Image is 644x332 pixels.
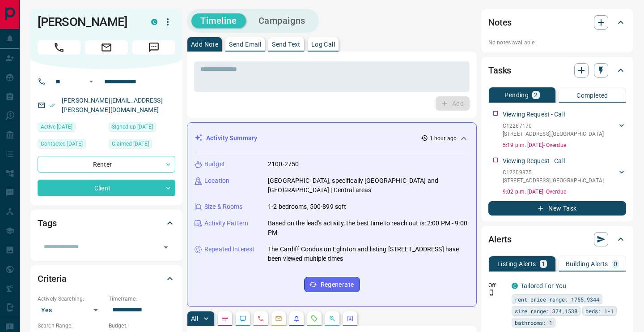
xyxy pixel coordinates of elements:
p: Building Alerts [566,261,608,267]
svg: Push Notification Only [488,289,495,296]
div: Sat Jun 12 2021 [109,122,175,134]
p: 1-2 bedrooms, 500-899 sqft [268,202,346,211]
p: 2 [534,92,538,98]
span: rent price range: 1755,9344 [515,295,599,304]
span: Claimed [DATE] [112,139,149,148]
p: [STREET_ADDRESS] , [GEOGRAPHIC_DATA] [503,177,604,185]
p: C12267170 [503,122,604,130]
p: Timeframe: [109,295,175,303]
p: No notes available [488,39,626,47]
p: Viewing Request - Call [503,156,565,166]
p: Based on the lead's activity, the best time to reach out is: 2:00 PM - 9:00 PM [268,219,469,237]
svg: Opportunities [329,315,336,322]
h1: [PERSON_NAME] [38,15,138,29]
p: Repeated Interest [204,245,254,254]
p: 5:19 p.m. [DATE] - Overdue [503,141,626,149]
p: Log Call [311,41,335,47]
svg: Lead Browsing Activity [239,315,246,322]
div: Sun Jun 13 2021 [109,139,175,151]
a: [PERSON_NAME][EMAIL_ADDRESS][PERSON_NAME][DOMAIN_NAME] [62,97,163,113]
div: Notes [488,12,626,33]
svg: Emails [275,315,282,322]
button: Open [86,76,97,87]
p: Send Text [272,41,301,47]
svg: Email Verified [49,102,55,108]
p: The Cardiff Condos on Eglinton and listing [STREET_ADDRESS] have been viewed multiple times [268,245,469,263]
h2: Alerts [488,232,512,246]
button: New Task [488,201,626,216]
div: Activity Summary1 hour ago [195,130,469,147]
p: Actively Searching: [38,295,104,303]
svg: Calls [257,315,264,322]
p: Size & Rooms [204,202,243,211]
p: Listing Alerts [497,261,536,267]
p: [STREET_ADDRESS] , [GEOGRAPHIC_DATA] [503,130,604,138]
p: 9:02 p.m. [DATE] - Overdue [503,188,626,196]
div: Mon May 22 2023 [38,139,104,151]
p: 2100-2750 [268,160,299,169]
svg: Requests [311,315,318,322]
div: Renter [38,156,175,172]
p: C12209875 [503,168,604,177]
p: Search Range: [38,322,104,330]
span: Message [132,40,175,55]
span: Signed up [DATE] [112,122,153,131]
p: Completed [576,92,608,99]
span: Email [85,40,128,55]
div: Criteria [38,268,175,289]
div: Yes [38,303,104,317]
div: Alerts [488,229,626,250]
div: Client [38,180,175,196]
span: Call [38,40,80,55]
h2: Criteria [38,272,67,286]
h2: Notes [488,15,512,30]
p: 1 [542,261,545,267]
p: [GEOGRAPHIC_DATA], specifically [GEOGRAPHIC_DATA] and [GEOGRAPHIC_DATA] | Central areas [268,176,469,195]
p: Activity Pattern [204,219,248,228]
p: 1 hour ago [430,134,457,142]
p: Location [204,176,229,185]
span: Contacted [DATE] [41,139,83,148]
p: All [191,315,198,322]
h2: Tasks [488,63,511,78]
div: Thu Aug 07 2025 [38,122,104,134]
span: bathrooms: 1 [515,318,552,327]
p: Send Email [229,41,261,47]
a: Tailored For You [521,282,566,289]
p: Add Note [191,41,218,47]
p: Pending [504,92,529,98]
p: Budget: [109,322,175,330]
h2: Tags [38,216,56,230]
div: condos.ca [512,283,518,289]
svg: Listing Alerts [293,315,300,322]
div: Tags [38,212,175,234]
p: Viewing Request - Call [503,110,565,119]
button: Open [160,241,172,254]
p: Budget [204,160,225,169]
div: Tasks [488,60,626,81]
span: beds: 1-1 [585,306,614,315]
p: Off [488,281,506,289]
span: size range: 374,1538 [515,306,577,315]
div: C12209875[STREET_ADDRESS],[GEOGRAPHIC_DATA] [503,167,626,186]
button: Campaigns [250,13,314,28]
button: Regenerate [304,277,360,292]
button: Timeline [191,13,246,28]
span: Active [DATE] [41,122,72,131]
div: condos.ca [151,19,157,25]
div: C12267170[STREET_ADDRESS],[GEOGRAPHIC_DATA] [503,120,626,140]
p: Activity Summary [206,134,257,143]
p: 0 [614,261,617,267]
svg: Notes [221,315,229,322]
svg: Agent Actions [347,315,354,322]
